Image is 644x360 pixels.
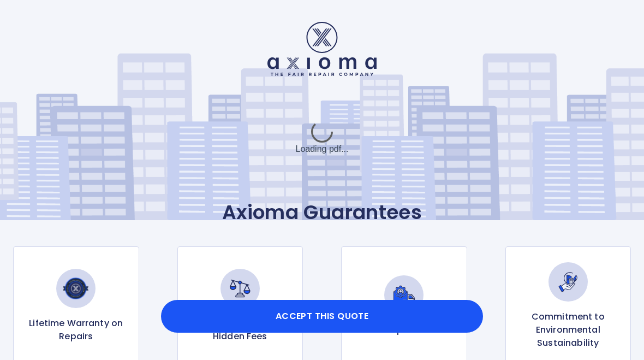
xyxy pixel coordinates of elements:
p: Lifetime Warranty on Repairs [22,317,130,343]
p: Commitment to Environmental Sustainability [515,310,622,350]
div: Loading pdf... [240,111,404,166]
button: Accept this Quote [161,300,483,333]
img: Fair Pricing with No Hidden Fees [220,269,260,308]
img: Commitment to Environmental Sustainability [548,262,588,302]
img: Logo [267,22,377,76]
img: Lifetime Warranty on Repairs [56,269,96,308]
p: Axioma Guarantees [13,200,631,225]
img: Mobile Repair Services [384,275,424,315]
